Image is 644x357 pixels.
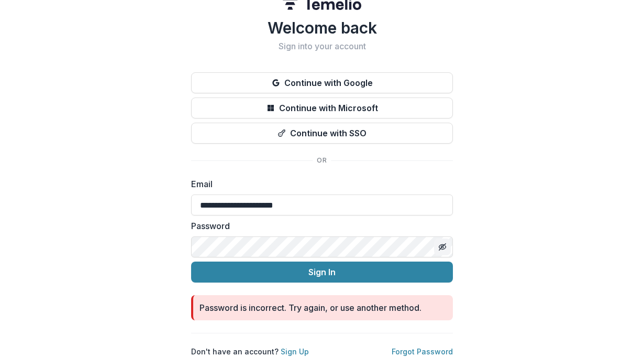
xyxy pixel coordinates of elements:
label: Email [191,178,447,190]
label: Password [191,220,447,232]
a: Sign Up [281,347,309,356]
p: Don't have an account? [191,346,309,357]
a: Forgot Password [392,347,453,356]
h2: Sign into your account [191,41,453,51]
button: Sign In [191,262,453,283]
button: Continue with Google [191,72,453,93]
button: Toggle password visibility [434,239,451,255]
button: Continue with Microsoft [191,98,453,118]
h1: Welcome back [191,18,453,37]
button: Continue with SSO [191,123,453,144]
div: Password is incorrect. Try again, or use another method. [199,301,421,314]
